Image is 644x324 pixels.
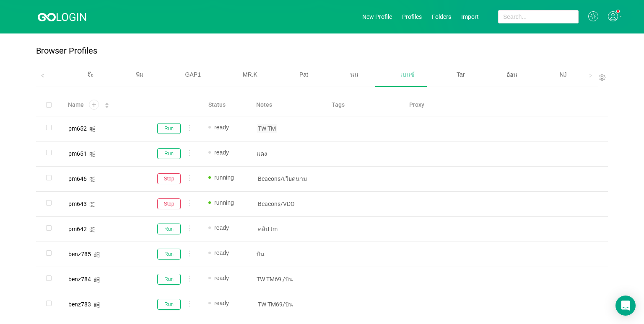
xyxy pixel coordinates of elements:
[257,124,277,133] span: TW TM
[136,71,143,78] span: พีม
[402,13,422,20] a: Profiles
[89,151,96,157] i: icon: windows
[157,249,181,260] button: Run
[559,71,566,78] span: NJ
[400,71,415,78] span: เบนซ์
[257,275,318,283] p: TW TM69
[615,296,636,316] div: Open Intercom Messenger
[214,249,229,256] span: ready
[409,100,424,109] span: Proxy
[257,300,294,309] span: TW TM69/บิน
[461,13,479,20] a: Import
[257,250,318,258] p: บิน
[185,71,201,78] span: GAP1
[157,123,181,134] button: Run
[105,102,109,104] i: icon: caret-up
[68,100,84,109] span: Name
[214,224,229,231] span: ready
[256,100,272,109] span: Notes
[257,200,296,208] span: Beacons/VDO
[68,251,91,257] div: benz785
[87,71,94,78] span: จ๊ะ
[93,302,100,308] i: icon: windows
[104,101,109,107] div: Sort
[68,126,87,131] div: pm652
[41,74,45,78] i: icon: left
[105,105,109,107] i: icon: caret-down
[157,173,181,184] button: Stop
[498,10,579,23] input: Search...
[68,201,87,207] div: pm643
[157,198,181,209] button: Stop
[36,46,97,56] p: Browser Profiles
[214,199,234,206] span: running
[68,276,91,282] div: benz784
[68,226,87,232] div: pm642
[214,275,229,281] span: ready
[68,176,87,182] div: pm646
[350,71,358,78] span: นน
[214,149,229,156] span: ready
[281,275,294,283] span: /บิน
[588,74,592,78] i: icon: right
[617,10,619,13] sup: 1
[332,100,345,109] span: Tags
[157,274,181,285] button: Run
[432,13,451,20] a: Folders
[89,176,96,183] i: icon: windows
[68,301,91,307] div: benz783
[214,300,229,306] span: ready
[157,299,181,310] button: Run
[362,13,392,20] a: New Profile
[506,71,517,78] span: อ้อน
[257,175,308,183] span: Beacons/เวียดนาม
[68,151,87,157] div: pm651
[257,149,318,158] p: แดง
[157,224,181,234] button: Run
[257,225,279,233] span: คลิป tm
[243,71,257,78] span: MR.K
[214,174,234,181] span: running
[214,124,229,131] span: ready
[299,71,308,78] span: Pat
[89,226,96,233] i: icon: windows
[208,100,226,109] span: Status
[93,252,100,258] i: icon: windows
[457,71,465,78] span: Tar
[93,277,100,283] i: icon: windows
[89,201,96,208] i: icon: windows
[89,126,96,132] i: icon: windows
[157,148,181,159] button: Run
